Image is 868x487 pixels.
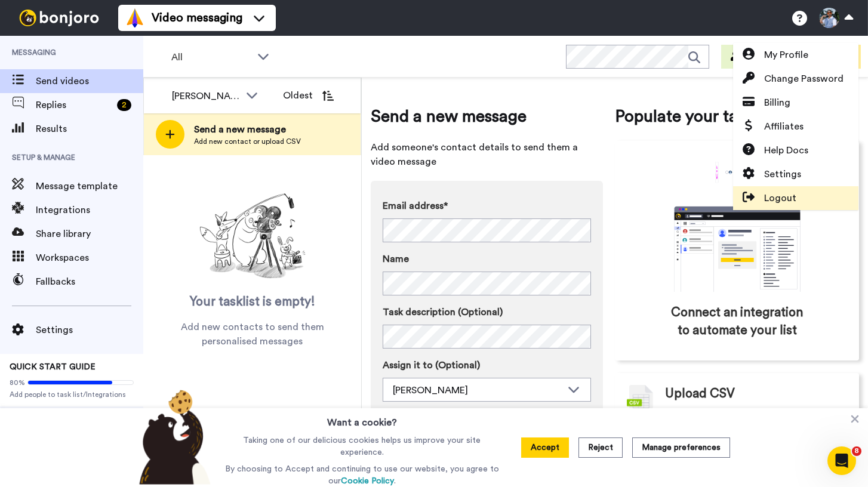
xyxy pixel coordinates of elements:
[733,138,858,162] a: Help Docs
[371,104,603,128] span: Send a new message
[194,137,301,146] span: Add new contact or upload CSV
[117,99,131,111] div: 2
[764,48,808,62] span: My Profile
[36,323,143,337] span: Settings
[733,115,858,138] a: Affiliates
[764,191,796,205] span: Logout
[36,275,143,289] span: Fallbacks
[383,305,591,319] label: Task description (Optional)
[193,189,312,284] img: ready-set-action.png
[222,434,502,458] p: Taking one of our delicious cookies helps us improve your site experience.
[128,389,217,485] img: bear-with-cookie.png
[721,45,780,69] button: Invite
[665,385,735,403] span: Upload CSV
[764,95,790,110] span: Billing
[383,199,591,213] label: Email address*
[733,186,858,210] a: Logout
[341,477,394,485] a: Cookie Policy
[615,104,859,128] span: Populate your tasklist
[327,408,397,430] h3: Want a cookie?
[733,67,858,91] a: Change Password
[10,363,96,371] span: QUICK START GUIDE
[190,293,315,311] span: Your tasklist is empty!
[36,74,143,88] span: Send videos
[10,378,25,387] span: 80%
[172,89,240,103] div: [PERSON_NAME]
[194,122,301,137] span: Send a new message
[578,437,623,458] button: Reject
[36,227,143,241] span: Share library
[383,358,591,372] label: Assign it to (Optional)
[666,304,808,340] span: Connect an integration to automate your list
[125,8,144,27] img: vm-color.svg
[14,10,104,26] img: bj-logo-header-white.svg
[222,463,502,487] p: By choosing to Accept and continuing to use our website, you agree to our .
[764,143,808,158] span: Help Docs
[764,167,801,181] span: Settings
[36,122,143,136] span: Results
[371,140,603,169] span: Add someone's contact details to send them a video message
[827,446,856,475] iframe: Intercom live chat
[733,162,858,186] a: Settings
[632,437,730,458] button: Manage preferences
[36,251,143,265] span: Workspaces
[152,10,242,26] span: Video messaging
[274,84,343,107] button: Oldest
[764,119,804,134] span: Affiliates
[648,162,827,292] div: animation
[764,72,844,86] span: Change Password
[10,390,134,399] span: Add people to task list/Integrations
[393,383,562,397] div: [PERSON_NAME]
[161,320,343,349] span: Add new contacts to send them personalised messages
[627,385,653,415] img: csv-grey.png
[521,437,569,458] button: Accept
[36,179,143,193] span: Message template
[36,98,112,112] span: Replies
[852,446,861,456] span: 8
[383,252,409,266] span: Name
[733,43,858,67] a: My Profile
[171,50,251,64] span: All
[36,203,143,217] span: Integrations
[733,91,858,115] a: Billing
